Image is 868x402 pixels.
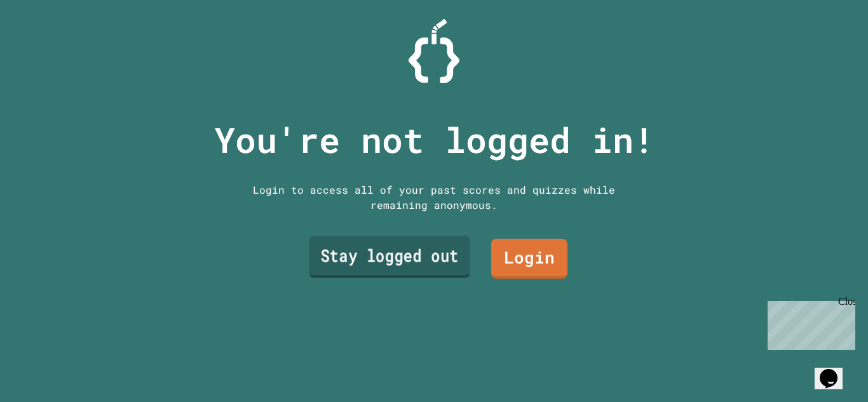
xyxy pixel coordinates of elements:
[409,19,459,83] img: Logo.svg
[5,5,88,81] div: Chat with us now!Close
[243,182,625,213] div: Login to access all of your past scores and quizzes while remaining anonymous.
[491,239,567,279] a: Login
[309,236,470,278] a: Stay logged out
[815,351,855,389] iframe: chat widget
[214,114,654,166] p: You're not logged in!
[763,296,855,350] iframe: chat widget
